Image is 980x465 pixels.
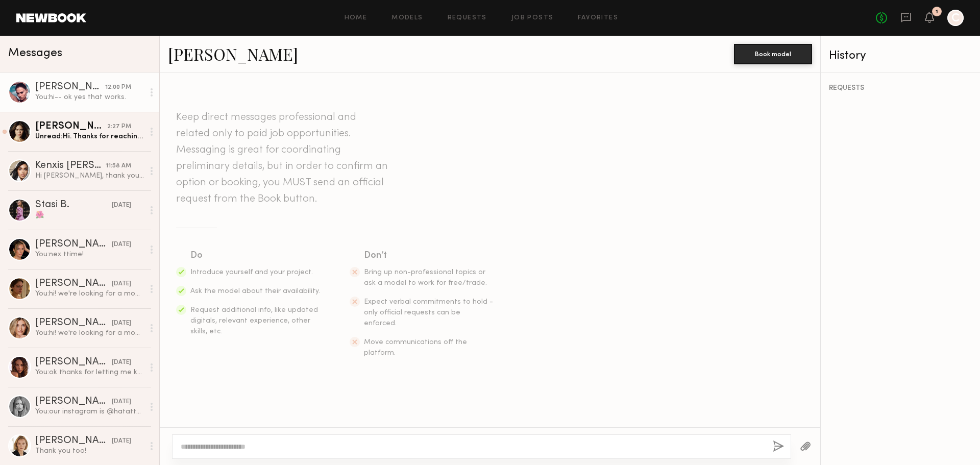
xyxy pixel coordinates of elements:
span: Request additional info, like updated digitals, relevant experience, other skills, etc. [190,307,318,335]
div: [PERSON_NAME] [35,318,112,328]
div: [PERSON_NAME] [35,239,112,250]
span: Introduce yourself and your project. [190,269,313,276]
a: Models [391,15,423,21]
div: 1 [936,9,938,15]
div: [PERSON_NAME] [35,279,112,289]
div: Don’t [364,249,495,263]
div: [DATE] [112,397,131,407]
div: You: hi! we're looking for a model from 11:30am-1:30pm in [GEOGRAPHIC_DATA], [GEOGRAPHIC_DATA] [D... [35,289,144,299]
div: Hi [PERSON_NAME], thank you for reaching out. I do have availability [DATE]. Could you tell me mo... [35,171,144,181]
div: [DATE] [112,436,131,446]
div: You: our instagram is @hatattackny [35,407,144,417]
span: Expect verbal commitments to hold - only official requests can be enforced. [364,299,493,327]
div: [PERSON_NAME] B. [35,397,112,407]
span: Ask the model about their availability. [190,288,320,295]
div: Thank you too! [35,446,144,456]
div: 🌺 [35,210,144,220]
a: Book model [734,49,812,58]
header: Keep direct messages professional and related only to paid job opportunities. Messaging is great ... [176,109,390,207]
div: 2:27 PM [107,122,131,132]
div: 11:58 AM [106,161,131,171]
div: History [829,50,972,62]
div: REQUESTS [829,85,972,92]
a: Favorites [578,15,618,21]
div: Stasi B. [35,200,112,210]
div: [DATE] [112,319,131,328]
div: Kenxis [PERSON_NAME] [35,161,106,171]
div: You: ok thanks for letting me know [35,368,144,377]
span: Messages [8,47,62,59]
div: [DATE] [112,279,131,289]
div: [PERSON_NAME] [35,436,112,446]
a: Home [345,15,367,21]
button: Book model [734,44,812,64]
div: 12:00 PM [105,83,131,92]
div: You: hi-- ok yes that works. [35,92,144,102]
div: [PERSON_NAME] [35,357,112,368]
div: [PERSON_NAME] [35,82,105,92]
a: Job Posts [511,15,554,21]
div: [DATE] [112,358,131,368]
div: Do [190,249,321,263]
div: [PERSON_NAME] [35,121,107,132]
div: [DATE] [112,240,131,250]
span: Move communications off the platform. [364,339,467,356]
a: [PERSON_NAME] [168,43,298,65]
div: You: hi! we're looking for a model from 11:30am-1:30pm in [GEOGRAPHIC_DATA], [GEOGRAPHIC_DATA] [D... [35,328,144,338]
div: [DATE] [112,201,131,210]
div: You: nex ttime! [35,250,144,259]
a: C [947,10,964,26]
div: Unread: Hi. Thanks for reaching out. Yes, I’m available [DATE]. Please let me know any additional... [35,132,144,141]
span: Bring up non-professional topics or ask a model to work for free/trade. [364,269,487,286]
a: Requests [448,15,487,21]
